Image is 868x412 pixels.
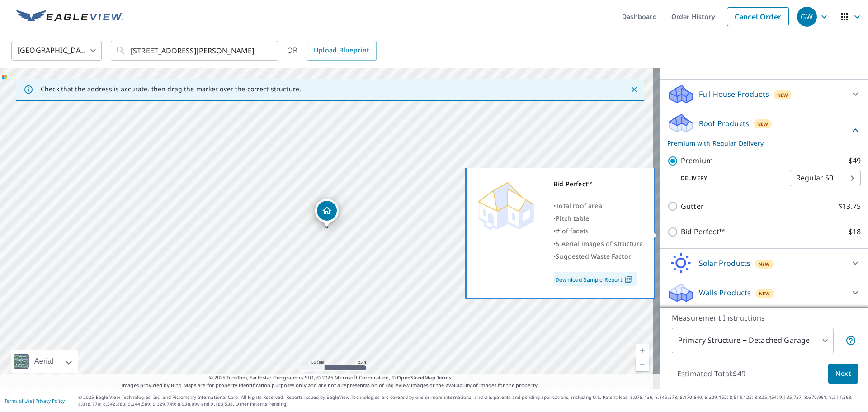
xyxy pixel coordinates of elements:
p: Premium [681,155,713,166]
div: Bid Perfect™ [553,178,643,190]
a: Current Level 19, Zoom In [636,344,649,357]
a: Download Sample Report [553,272,637,286]
span: 5 Aerial images of structure [556,239,643,248]
p: Estimated Total: $49 [670,364,753,384]
span: Suggested Waste Factor [556,252,631,260]
span: New [777,91,788,99]
p: Measurement Instructions [672,313,856,323]
div: Aerial [32,350,56,373]
a: OpenStreetMap [397,374,435,381]
span: © 2025 TomTom, Earthstar Geographics SIO, © 2025 Microsoft Corporation, © [209,374,452,382]
p: Check that the address is accurate, then drag the marker over the correct structure. [41,85,301,93]
div: [GEOGRAPHIC_DATA] [11,38,102,63]
a: Upload Blueprint [307,41,376,61]
p: $18 [849,226,861,237]
span: Your report will include the primary structure and a detached garage if one exists. [845,335,856,346]
input: Search by address or latitude-longitude [131,38,259,63]
a: Terms of Use [5,398,33,404]
img: EV Logo [16,10,123,24]
p: $49 [849,155,861,166]
p: Delivery [667,174,790,182]
div: Full House ProductsNew [667,83,861,105]
div: • [553,212,643,225]
div: Solar ProductsNew [667,252,861,274]
p: Gutter [681,201,704,212]
div: Regular $0 [790,166,861,191]
div: Roof ProductsNewPremium with Regular Delivery [667,113,861,148]
span: New [757,120,769,128]
a: Privacy Policy [35,398,65,404]
p: Bid Perfect™ [681,226,725,237]
p: Solar Products [699,258,750,269]
span: Pitch table [556,214,589,223]
div: • [553,199,643,212]
span: New [759,260,770,268]
div: • [553,250,643,263]
div: Aerial [11,350,78,373]
span: # of facets [556,227,589,235]
span: Upload Blueprint [314,45,369,56]
div: • [553,225,643,237]
span: Total roof area [556,201,602,210]
a: Cancel Order [727,7,789,26]
a: Terms [437,374,452,381]
img: Premium [474,178,538,232]
p: Walls Products [699,287,751,298]
img: Pdf Icon [623,275,635,284]
div: OR [287,41,377,61]
button: Close [628,84,640,95]
div: • [553,237,643,250]
p: | [5,398,65,403]
button: Next [828,364,858,384]
span: Next [835,368,851,379]
div: Walls ProductsNew [667,282,861,303]
span: New [759,290,770,297]
a: Current Level 19, Zoom Out [636,357,649,371]
div: GW [797,7,817,27]
div: Dropped pin, building 1, Residential property, 13954 Paddock Dr Wellington, FL 33414 [315,199,339,227]
p: © 2025 Eagle View Technologies, Inc. and Pictometry International Corp. All Rights Reserved. Repo... [78,394,863,407]
p: Roof Products [699,118,749,129]
p: Full House Products [699,89,769,99]
p: $13.75 [838,201,861,212]
p: Premium with Regular Delivery [667,138,850,148]
div: Primary Structure + Detached Garage [672,328,834,353]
